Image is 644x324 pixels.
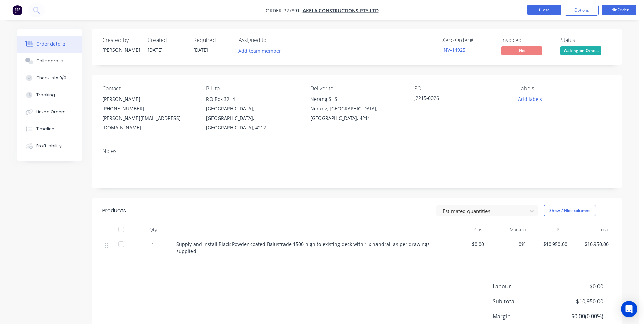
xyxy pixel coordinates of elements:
div: [GEOGRAPHIC_DATA], [GEOGRAPHIC_DATA], [GEOGRAPHIC_DATA], 4212 [206,104,299,132]
button: Collaborate [17,53,82,70]
div: Profitability [36,143,62,149]
span: 1 [152,240,154,248]
button: Linked Orders [17,104,82,121]
span: $0.00 [553,282,603,290]
span: [DATE] [148,47,163,53]
div: [PERSON_NAME] [102,94,195,104]
span: 0% [490,240,526,248]
span: $10,950.00 [573,240,609,248]
button: Close [527,5,561,15]
span: $0.00 ( 0.00 %) [553,312,603,320]
div: Collaborate [36,58,63,64]
div: Notes [102,148,611,155]
span: [DATE] [193,47,208,53]
div: Checklists 0/0 [36,75,66,81]
span: $10,950.00 [531,240,567,248]
div: Nerang SHSNerang, [GEOGRAPHIC_DATA], [GEOGRAPHIC_DATA], 4211 [310,94,403,123]
span: $0.00 [448,240,484,248]
button: Timeline [17,121,82,138]
button: Checklists 0/0 [17,70,82,87]
div: Qty [133,223,173,236]
div: Timeline [36,126,54,132]
button: Edit Order [602,5,636,15]
a: Akela Constructions Pty Ltd [303,7,379,14]
div: Total [570,223,612,236]
div: Open Intercom Messenger [621,301,637,317]
div: Contact [102,85,195,92]
button: Waiting on Othe... [560,46,601,56]
div: Nerang, [GEOGRAPHIC_DATA], [GEOGRAPHIC_DATA], 4211 [310,104,403,123]
div: Price [528,223,570,236]
span: Labour [493,282,553,290]
button: Order details [17,36,82,53]
span: Order #27891 - [266,7,303,14]
button: Add team member [239,46,285,55]
span: Supply and install Black Powder coated Balustrade 1500 high to existing deck with 1 x handrail as... [176,241,431,254]
button: Show / Hide columns [544,205,596,216]
div: Created by [102,37,140,43]
div: Required [193,37,231,43]
a: INV-14925 [442,47,465,53]
button: Tracking [17,87,82,104]
button: Profitability [17,138,82,155]
div: J2215-0026 [414,94,499,104]
div: Xero Order # [442,37,493,43]
div: Deliver to [310,85,403,92]
div: [PHONE_NUMBER] [102,104,195,113]
div: Created [148,37,185,43]
span: $10,950.00 [553,297,603,305]
div: Order details [36,41,65,47]
div: Markup [487,223,529,236]
div: Status [560,37,611,43]
div: P.O Box 3214[GEOGRAPHIC_DATA], [GEOGRAPHIC_DATA], [GEOGRAPHIC_DATA], 4212 [206,94,299,132]
img: Factory [12,5,22,15]
div: [PERSON_NAME][PHONE_NUMBER][PERSON_NAME][EMAIL_ADDRESS][DOMAIN_NAME] [102,94,195,132]
div: Invoiced [501,37,552,43]
div: [PERSON_NAME][EMAIL_ADDRESS][DOMAIN_NAME] [102,113,195,132]
span: Sub total [493,297,553,305]
div: [PERSON_NAME] [102,46,140,53]
div: P.O Box 3214 [206,94,299,104]
span: Margin [493,312,553,320]
div: Tracking [36,92,55,98]
div: PO [414,85,507,92]
button: Add labels [514,94,546,104]
span: No [501,46,542,55]
div: Nerang SHS [310,94,403,104]
div: Assigned to [239,37,307,43]
button: Add team member [235,46,285,55]
div: Linked Orders [36,109,66,115]
div: Products [102,206,126,215]
button: Options [565,5,599,16]
span: Waiting on Othe... [560,46,601,55]
div: Bill to [206,85,299,92]
div: Labels [518,85,611,92]
div: Cost [445,223,487,236]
